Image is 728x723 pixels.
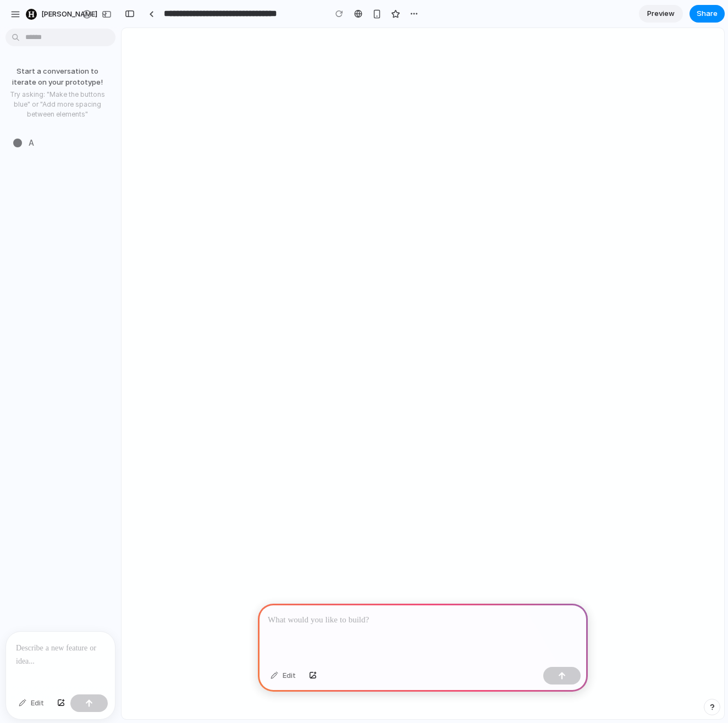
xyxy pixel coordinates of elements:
button: [PERSON_NAME] [21,5,114,23]
button: Share [690,5,725,23]
span: [PERSON_NAME] [41,9,97,20]
span: Preview [647,8,675,19]
a: Preview [639,5,683,23]
p: Start a conversation to iterate on your prototype! [4,66,110,87]
span: A [29,137,34,148]
span: Share [697,8,718,19]
p: Try asking: "Make the buttons blue" or "Add more spacing between elements" [4,90,110,119]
